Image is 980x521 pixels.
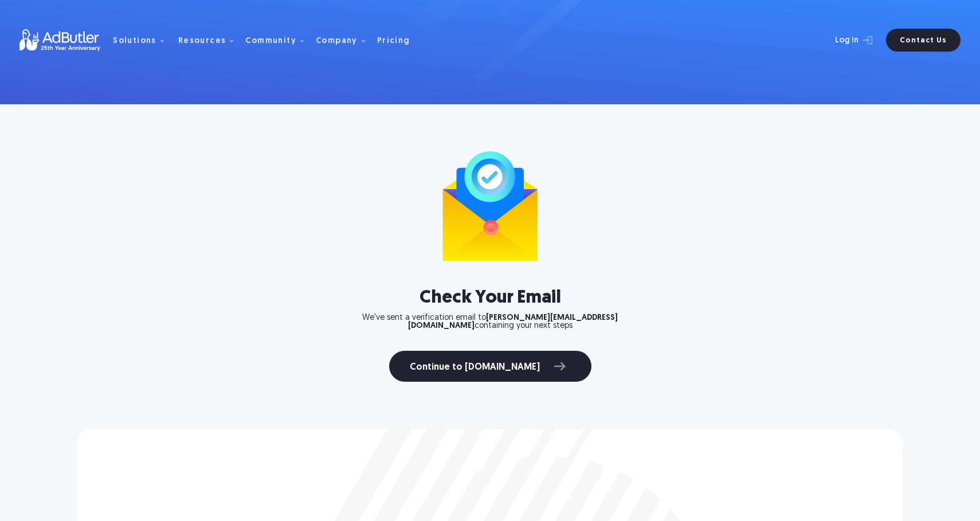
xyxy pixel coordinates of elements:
[805,29,879,52] a: Log In
[336,314,644,330] p: We've sent a verification email to containing your next steps
[113,37,156,45] div: Solutions
[377,35,420,45] a: Pricing
[316,22,375,58] div: Company
[245,22,313,58] div: Community
[336,288,644,308] h2: Check Your Email
[178,37,226,45] div: Resources
[245,37,296,45] div: Community
[316,37,358,45] div: Company
[377,37,410,45] div: Pricing
[389,351,591,382] a: Continue to [DOMAIN_NAME]
[113,22,174,58] div: Solutions
[886,29,961,52] a: Contact Us
[408,314,618,330] span: [PERSON_NAME][EMAIL_ADDRESS][DOMAIN_NAME]
[178,22,244,58] div: Resources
